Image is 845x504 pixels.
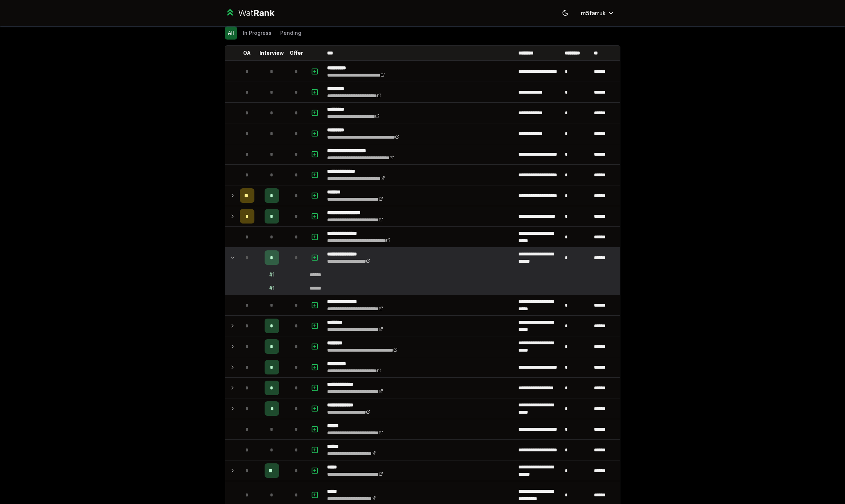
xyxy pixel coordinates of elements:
p: Offer [290,49,303,57]
span: Rank [253,8,274,18]
button: All [225,26,237,40]
button: In Progress [240,26,274,40]
p: Interview [259,49,284,57]
p: OA [243,49,251,57]
button: Pending [277,26,304,40]
div: # 1 [269,284,274,292]
div: # 1 [269,271,274,278]
div: Wat [238,7,274,19]
button: m5farruk [575,7,620,20]
span: m5farruk [581,9,606,17]
a: WatRank [225,7,275,19]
